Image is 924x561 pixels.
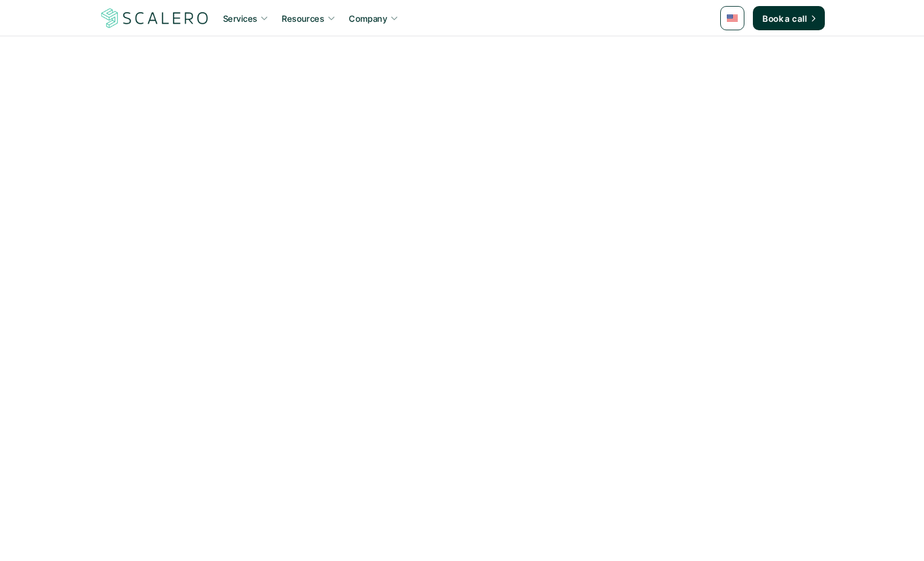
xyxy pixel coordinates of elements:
a: Back to home [412,338,512,368]
strong: 404 [431,250,492,290]
p: Company [349,12,387,25]
p: Oops! [451,221,473,234]
a: Scalero company logo [99,7,210,29]
p: Back to home [427,345,488,360]
a: Book a call [753,6,825,30]
p: Resources [282,12,324,25]
p: That page can't be found. [401,303,524,320]
p: Book a call [763,12,807,25]
img: Scalero company logo [99,7,210,30]
p: Services [223,12,257,25]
